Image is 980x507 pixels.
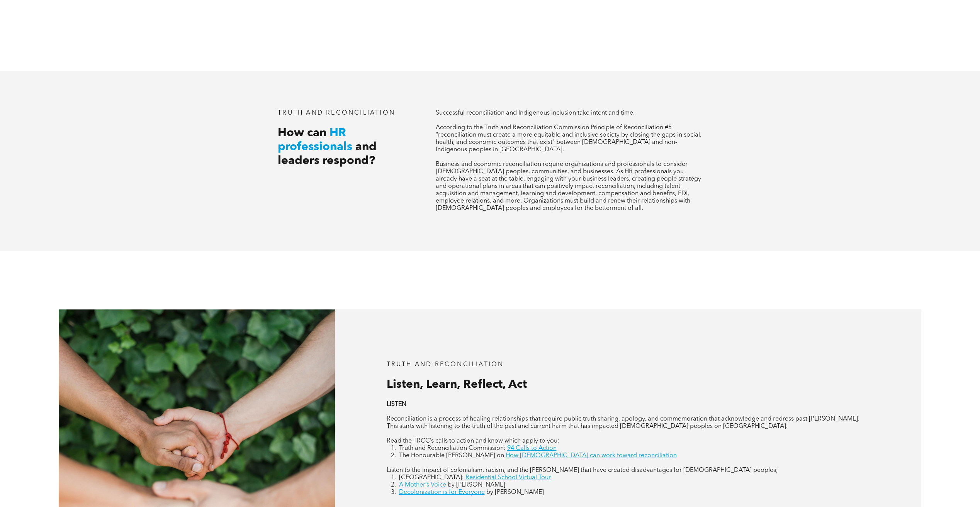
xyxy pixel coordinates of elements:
[387,416,859,429] span: Reconciliation is a process of healing relationships that require public truth sharing, apology, ...
[486,489,544,495] span: by [PERSON_NAME]
[387,401,406,407] strong: LISTEN
[436,161,701,211] span: Business and economic reconciliation require organizations and professionals to consider [DEMOGRA...
[278,127,352,153] span: HR professionals
[436,110,635,116] span: Successful reconciliation and Indigenous inclusion take intent and time.
[387,379,527,390] span: Listen, Learn, Reflect, Act
[387,362,504,368] span: Truth and Reconciliation
[278,110,395,116] span: Truth and Reconciliation
[399,453,504,459] span: The Honourable [PERSON_NAME] on
[448,482,505,488] span: by [PERSON_NAME]
[507,445,557,451] a: 94 Calls to Action
[436,125,701,153] span: According to the Truth and Reconciliation Commission Principle of Reconciliation #5 "reconciliati...
[278,141,377,167] span: and leaders respond?
[278,127,326,139] span: How can
[387,438,559,444] span: Read the TRCC’s calls to action and know which apply to you;
[506,453,677,459] a: How [DEMOGRAPHIC_DATA] can work toward reconciliation
[399,475,464,481] span: [GEOGRAPHIC_DATA]:
[399,489,485,495] a: Decolonization is for Everyone
[465,475,551,481] a: Residential School Virtual Tour
[399,482,446,488] a: A Mother’s Voice
[387,467,778,473] span: Listen to the impact of colonialism, racism, and the [PERSON_NAME] that have created disadvantage...
[399,445,506,451] span: Truth and Reconciliation Commission:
